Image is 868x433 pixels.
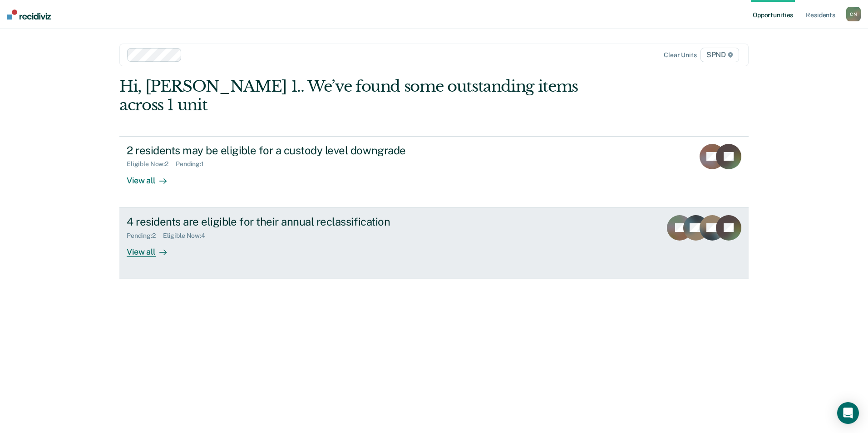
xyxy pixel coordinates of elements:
[127,215,445,228] div: 4 residents are eligible for their annual reclassification
[837,402,859,424] div: Open Intercom Messenger
[127,168,178,186] div: View all
[846,7,861,21] div: C N
[119,136,749,208] a: 2 residents may be eligible for a custody level downgradeEligible Now:2Pending:1View all
[846,7,861,21] button: CN
[664,51,697,59] div: Clear units
[7,10,51,20] img: Recidiviz
[700,48,739,62] span: SPND
[119,208,749,279] a: 4 residents are eligible for their annual reclassificationPending:2Eligible Now:4View all
[176,160,211,168] div: Pending : 1
[127,239,178,257] div: View all
[127,232,163,240] div: Pending : 2
[119,77,623,114] div: Hi, [PERSON_NAME] 1.. We’ve found some outstanding items across 1 unit
[127,144,445,157] div: 2 residents may be eligible for a custody level downgrade
[163,232,212,240] div: Eligible Now : 4
[127,160,176,168] div: Eligible Now : 2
